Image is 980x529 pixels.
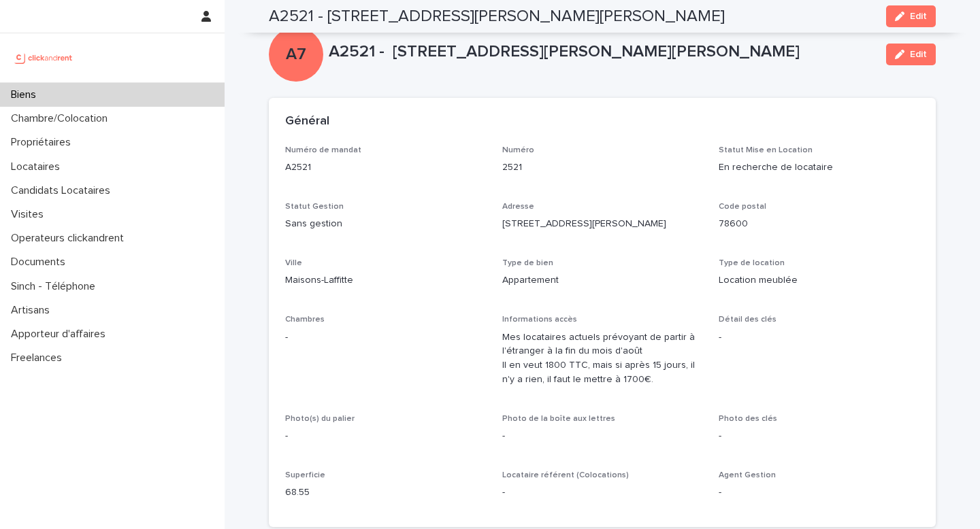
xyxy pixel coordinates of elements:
span: Ville [285,259,302,267]
p: Locataires [5,160,71,173]
span: Statut Mise en Location [719,146,813,154]
span: Statut Gestion [285,203,344,211]
p: Location meublée [719,273,919,288]
span: Edit [910,12,927,21]
p: - [285,330,486,345]
h2: Général [285,114,329,129]
p: Mes locataires actuels prévoyant de partir à l'étranger à la fin du mois d'août Il en veut 1800 T... [502,330,703,387]
p: - [719,429,919,443]
span: Chambres [285,315,325,324]
span: Type de location [719,259,785,267]
p: - [285,429,486,443]
span: Edit [910,50,927,59]
span: Photo des clés [719,415,777,423]
p: Visites [5,208,54,221]
p: Candidats Locataires [5,184,121,197]
button: Edit [886,5,936,27]
button: Edit [886,44,936,65]
h2: A2521 - [STREET_ADDRESS][PERSON_NAME][PERSON_NAME] [269,7,725,27]
span: Photo(s) du palier [285,415,355,423]
p: 2521 [502,160,703,175]
p: - [719,485,919,500]
p: Biens [5,88,47,101]
p: Artisans [5,304,61,317]
span: Adresse [502,203,534,211]
span: Agent Gestion [719,471,776,479]
p: Sinch - Téléphone [5,280,106,293]
p: 78600 [719,217,919,231]
span: Numéro de mandat [285,146,361,154]
p: Sans gestion [285,217,486,231]
span: Informations accès [502,315,577,324]
p: Apporteur d'affaires [5,328,116,341]
span: Photo de la boîte aux lettres [502,415,615,423]
img: UCB0brd3T0yccxBKYDjQ [11,44,77,71]
p: - [502,429,703,443]
p: A2521 [285,160,486,175]
p: Appartement [502,273,703,288]
p: 68.55 [285,485,486,500]
p: Operateurs clickandrent [5,232,135,245]
span: Détail des clés [719,315,777,324]
span: Code postal [719,203,766,211]
span: Type de bien [502,259,553,267]
p: Documents [5,256,76,269]
span: Superficie [285,471,325,479]
span: Numéro [502,146,534,154]
p: - [719,330,919,345]
span: Locataire référent (Colocations) [502,471,629,479]
p: Chambre/Colocation [5,112,118,125]
p: Freelances [5,352,73,364]
p: En recherche de locataire [719,160,919,175]
p: [STREET_ADDRESS][PERSON_NAME] [502,217,703,231]
p: A2521 - [STREET_ADDRESS][PERSON_NAME][PERSON_NAME] [329,42,875,62]
p: Propriétaires [5,136,82,149]
p: - [502,485,703,500]
p: Maisons-Laffitte [285,273,486,288]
